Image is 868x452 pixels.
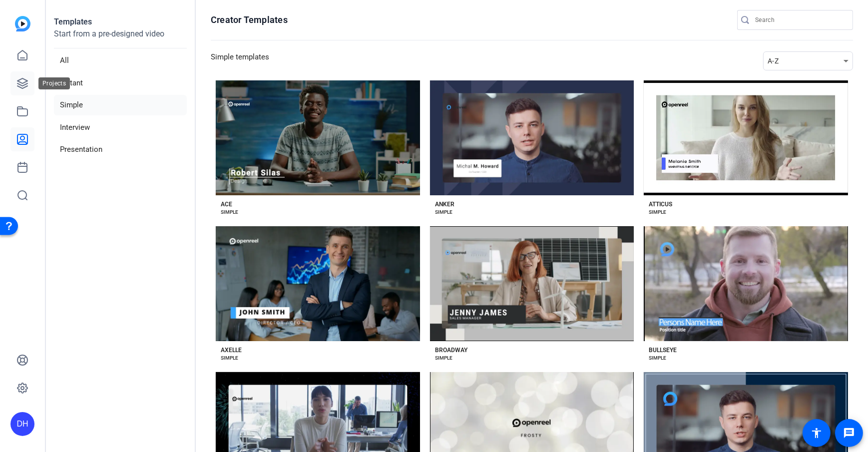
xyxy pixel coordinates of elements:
[221,354,238,362] div: SIMPLE
[10,412,34,436] div: DH
[216,80,420,195] button: Template image
[843,427,855,439] mat-icon: message
[430,226,634,341] button: Template image
[54,117,187,138] li: Interview
[435,200,454,208] div: ANKER
[768,57,779,65] span: A-Z
[430,80,634,195] button: Template image
[649,346,677,354] div: BULLSEYE
[221,200,232,208] div: ACE
[221,346,242,354] div: AXELLE
[15,16,30,31] img: blue-gradient.svg
[54,95,187,115] li: Simple
[54,28,187,48] p: Start from a pre-designed video
[649,208,666,216] div: SIMPLE
[644,80,848,195] button: Template image
[435,208,452,216] div: SIMPLE
[216,226,420,341] button: Template image
[54,50,187,71] li: All
[54,73,187,93] li: Instant
[755,14,845,26] input: Search
[811,427,823,439] mat-icon: accessibility
[54,17,92,26] strong: Templates
[38,77,70,89] div: Projects
[54,139,187,160] li: Presentation
[649,200,672,208] div: ATTICUS
[649,354,666,362] div: SIMPLE
[211,14,288,26] h1: Creator Templates
[211,51,269,70] h3: Simple templates
[435,354,452,362] div: SIMPLE
[435,346,467,354] div: BROADWAY
[221,208,238,216] div: SIMPLE
[644,226,848,341] button: Template image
